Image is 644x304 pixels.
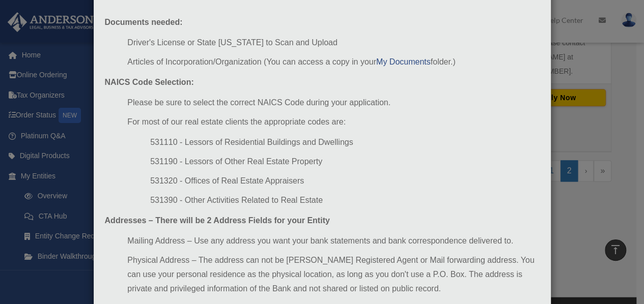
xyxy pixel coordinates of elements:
[127,115,539,129] li: For most of our real estate clients the appropriate codes are:
[105,216,330,225] strong: Addresses – There will be 2 Address Fields for your Entity
[127,234,539,248] li: Mailing Address – Use any address you want your bank statements and bank correspondence delivered...
[127,36,539,50] li: Driver's License or State [US_STATE] to Scan and Upload
[150,193,539,207] li: 531390 - Other Activities Related to Real Estate
[127,96,539,110] li: Please be sure to select the correct NAICS Code during your application.
[376,57,431,66] a: My Documents
[150,155,539,169] li: 531190 - Lessors of Other Real Estate Property
[127,253,539,296] li: Physical Address – The address can not be [PERSON_NAME] Registered Agent or Mail forwarding addre...
[127,55,539,69] li: Articles of Incorporation/Organization (You can access a copy in your folder.)
[105,78,194,86] strong: NAICS Code Selection:
[540,251,632,292] iframe: To enrich screen reader interactions, please activate Accessibility in Grammarly extension settings
[150,135,539,149] li: 531110 - Lessors of Residential Buildings and Dwellings
[105,18,183,26] strong: Documents needed:
[150,174,539,188] li: 531320 - Offices of Real Estate Appraisers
